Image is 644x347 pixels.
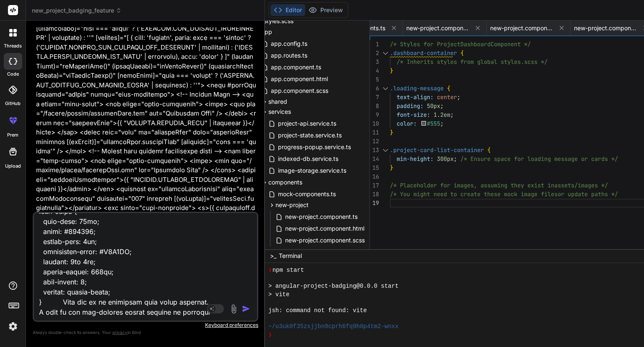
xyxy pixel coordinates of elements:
[7,71,19,78] label: code
[268,108,291,116] span: services
[390,84,444,92] span: .loading-message
[268,291,289,299] span: > vite
[487,146,491,154] span: {
[390,67,393,74] span: }
[277,154,339,164] span: indexed-db.service.ts
[277,142,352,152] span: progress-popup.service.ts
[270,50,308,60] span: app.routes.ts
[390,129,393,136] span: }
[370,75,379,84] div: 5
[457,93,460,101] span: ;
[370,58,379,66] div: 3
[268,178,302,187] span: components
[5,100,21,107] label: GitHub
[370,190,379,199] div: 18
[305,4,346,16] button: Preview
[5,163,21,170] label: Upload
[390,146,484,154] span: .project-card-list-container
[437,155,454,163] span: 300px
[370,172,379,181] div: 16
[440,102,444,110] span: ;
[440,120,444,127] span: ;
[268,323,399,331] span: ~/u3uk0f35zsjjbn9cprh6fq9h0p4tm2-wnxx
[380,49,391,58] div: Click to collapse the range.
[34,213,220,317] textarea: <lor ipsum="dolo-sita"> <con *adIpi="eli seddoei te incididu; utl e = dolor" magna="aliq"> <eni a...
[370,119,379,128] div: 10
[284,212,358,222] span: new-project.component.ts
[370,146,379,155] div: 13
[380,146,391,155] div: Click to collapse the range.
[390,181,554,189] span: /* Placeholder for images, assuming they exist in
[434,111,450,118] span: 1.2em
[229,304,239,314] img: attachment
[242,305,250,313] img: icon
[427,120,440,127] span: #555
[277,118,337,129] span: project-api.service.ts
[270,62,322,72] span: app.component.ts
[390,49,457,57] span: .dashboard-container
[390,164,393,171] span: }
[454,155,457,163] span: ;
[275,248,318,256] span: dashboard-info
[277,130,343,140] span: project-state.service.ts
[268,266,273,274] span: ❯
[33,322,258,329] p: Keyboard preferences
[284,223,365,234] span: new-project.component.html
[380,84,391,93] div: Click to collapse the range.
[406,24,469,32] span: new-project.component.ts
[447,84,450,92] span: {
[270,86,329,96] span: app.component.scss
[554,181,608,189] span: assets/images */
[370,102,379,110] div: 8
[263,16,294,26] span: styles.scss
[370,181,379,190] div: 17
[370,93,379,102] div: 7
[460,155,618,163] span: /* Ensure space for loading message or cards */
[427,102,440,110] span: 50px
[370,66,379,75] div: 4
[397,155,434,163] span: min-height:
[275,201,309,209] span: new-project
[268,282,399,290] span: > angular-project-badging@0.0.0 start
[7,131,18,139] label: prem
[370,84,379,93] div: 6
[270,74,329,84] span: app.component.html
[460,49,464,57] span: {
[370,199,379,208] div: 19
[370,163,379,172] div: 15
[370,137,379,146] div: 12
[390,40,531,48] span: /* Styles for ProjectDashboardComponent */
[370,155,379,163] div: 14
[558,190,618,198] span: or update paths */
[268,97,287,106] span: shared
[261,28,272,36] span: app
[437,93,457,101] span: center
[6,319,20,334] img: settings
[397,102,423,110] span: padding:
[33,329,258,336] p: Always double-check its answers. Your in Bind
[370,40,379,49] div: 1
[370,128,379,137] div: 11
[277,166,347,176] span: image-storage.service.ts
[490,24,553,32] span: new-project.component.html
[112,330,127,335] span: privacy
[279,252,302,260] span: Terminal
[370,110,379,119] div: 9
[397,120,417,127] span: color:
[574,24,637,32] span: new-project.component.scss
[450,111,454,118] span: ;
[277,189,337,199] span: mock-components.ts
[270,39,308,49] span: app.config.ts
[270,252,276,260] span: >_
[268,331,273,339] span: ❯
[397,58,548,66] span: /* Inherits styles from global styles.scss */
[390,190,558,198] span: /* You might need to create these mock image files
[273,266,304,274] span: npm start
[268,307,367,315] span: jsh: command not found: vite
[284,235,366,245] span: new-project.component.scss
[32,6,122,15] span: new_project_badging_feature
[397,111,430,118] span: font-size:
[370,49,379,58] div: 2
[270,4,305,16] button: Editor
[397,93,434,101] span: text-align:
